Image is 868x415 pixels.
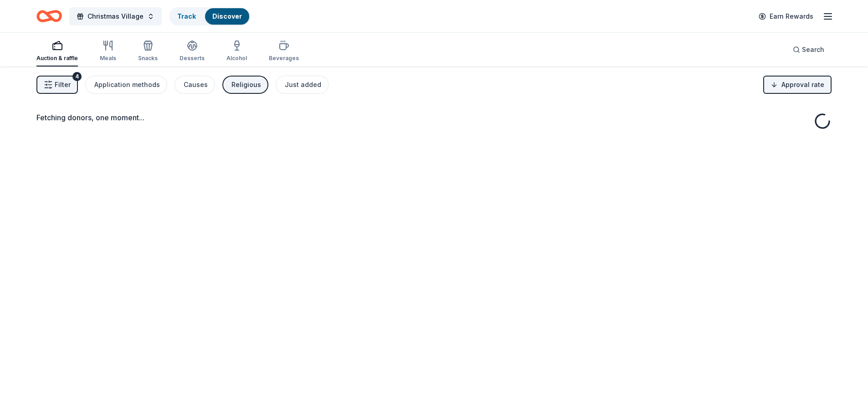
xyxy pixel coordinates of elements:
div: Causes [184,79,208,90]
div: Snacks [138,55,158,62]
button: Alcohol [226,36,247,67]
div: Religious [231,79,261,90]
div: Desserts [180,55,205,62]
button: Desserts [180,36,205,67]
button: Christmas Village [69,7,162,26]
button: Snacks [138,36,158,67]
div: Beverages [269,55,299,62]
div: Alcohol [226,55,247,62]
span: Approval rate [781,79,824,90]
span: Christmas Village [87,11,144,22]
button: TrackDiscover [169,7,250,26]
div: Fetching donors, one moment... [36,112,832,123]
button: Auction & raffle [36,36,78,67]
button: Search [786,41,832,59]
div: Application methods [94,79,160,90]
button: Beverages [269,36,299,67]
div: 4 [72,72,82,81]
button: Meals [100,36,116,67]
a: Earn Rewards [753,8,819,25]
span: Filter [55,79,71,90]
span: Search [802,44,824,55]
div: Meals [100,55,116,62]
div: Auction & raffle [36,55,78,62]
button: Causes [175,76,215,94]
a: Home [36,5,62,27]
button: Religious [222,76,268,94]
button: Approval rate [763,76,832,94]
button: Just added [276,76,329,94]
button: Filter4 [36,76,78,94]
a: Track [177,12,196,20]
button: Application methods [85,76,167,94]
a: Discover [212,12,242,20]
div: Just added [285,79,321,90]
